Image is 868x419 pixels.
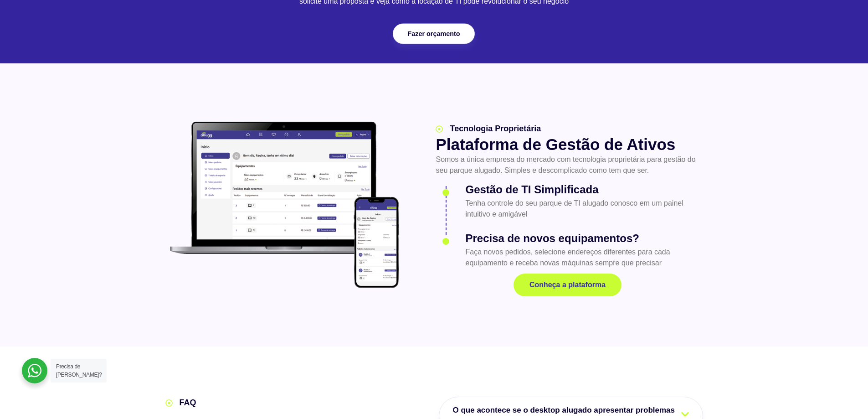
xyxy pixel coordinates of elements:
h3: Gestão de TI Simplificada [465,181,699,198]
p: Tenha controle do seu parque de TI alugado conosco em um painel intuitivo e amigável [465,198,699,220]
img: plataforma allugg [165,118,404,293]
h3: Precisa de novos equipamentos? [465,230,699,247]
p: Faça novos pedidos, selecione endereços diferentes para cada equipamento e receba novas máquinas ... [465,247,699,269]
span: Precisa de [PERSON_NAME]? [56,363,102,378]
h2: Plataforma de Gestão de Ativos [436,135,699,154]
iframe: Chat Widget [822,375,868,419]
span: FAQ [177,397,196,409]
span: Fazer orçamento [408,31,460,37]
div: Widget de chat [822,375,868,419]
span: Tecnologia Proprietária [447,123,541,135]
a: Conheça a plataforma [514,274,621,296]
p: Somos a única empresa do mercado com tecnologia proprietária para gestão do seu parque alugado. S... [436,154,699,176]
span: Conheça a plataforma [529,281,606,289]
a: Fazer orçamento [393,24,475,44]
